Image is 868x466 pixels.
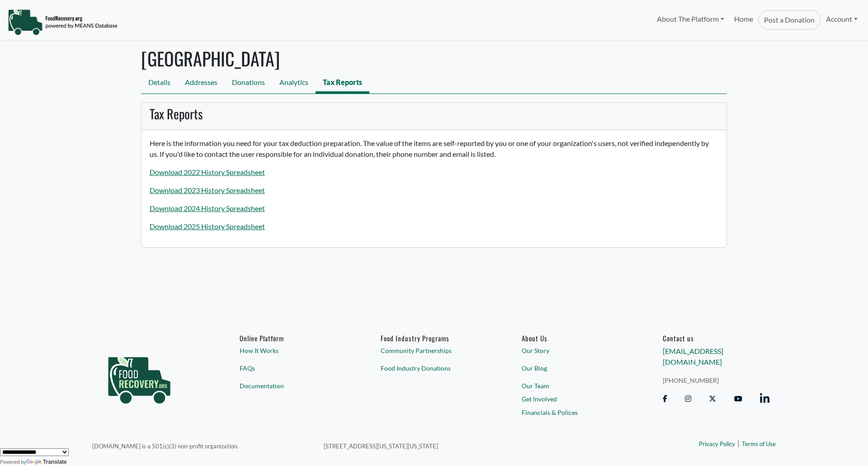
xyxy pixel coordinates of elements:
[178,73,225,94] a: Addresses
[150,204,265,212] a: Download 2024 History Spreadsheet
[324,440,602,451] p: [STREET_ADDRESS][US_STATE][US_STATE]
[522,381,628,391] a: Our Team
[240,381,346,391] a: Documentation
[522,346,628,356] a: Our Story
[381,334,487,342] h6: Food Industry Programs
[141,73,178,94] a: Details
[99,334,180,420] img: food_recovery_green_logo-76242d7a27de7ed26b67be613a865d9c9037ba317089b267e0515145e5e51427.png
[381,346,487,356] a: Community Partnerships
[522,408,628,417] a: Financials & Polices
[729,10,758,30] a: Home
[821,10,863,28] a: Account
[663,347,723,367] a: [EMAIL_ADDRESS][DOMAIN_NAME]
[240,334,346,342] h6: Online Platform
[381,363,487,373] a: Food Industry Donations
[150,106,719,122] h3: Tax Reports
[522,395,628,404] a: Get Involved
[26,459,67,465] a: Translate
[651,10,729,28] a: About The Platform
[8,9,118,36] img: NavigationLogo_FoodRecovery-91c16205cd0af1ed486a0f1a7774a6544ea792ac00100771e7dd3ec7c0e58e41.png
[316,73,369,94] a: Tax Reports
[141,47,727,69] h1: [GEOGRAPHIC_DATA]
[663,376,769,385] a: [PHONE_NUMBER]
[150,186,265,194] a: Download 2023 History Spreadsheet
[240,363,346,373] a: FAQs
[92,440,313,451] p: [DOMAIN_NAME] is a 501(c)(3) non-profit organization.
[522,363,628,373] a: Our Blog
[225,73,272,94] a: Donations
[150,168,265,176] a: Download 2022 History Spreadsheet
[742,440,776,449] a: Terms of Use
[758,10,821,30] a: Post a Donation
[699,440,735,449] a: Privacy Policy
[663,334,769,342] h6: Contact us
[272,73,316,94] a: Analytics
[150,138,719,160] p: Here is the information you need for your tax deduction preparation. The value of the items are s...
[26,459,43,466] img: Google Translate
[522,334,628,342] a: About Us
[150,222,265,231] a: Download 2025 History Spreadsheet
[240,346,346,356] a: How It Works
[737,438,740,449] span: |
